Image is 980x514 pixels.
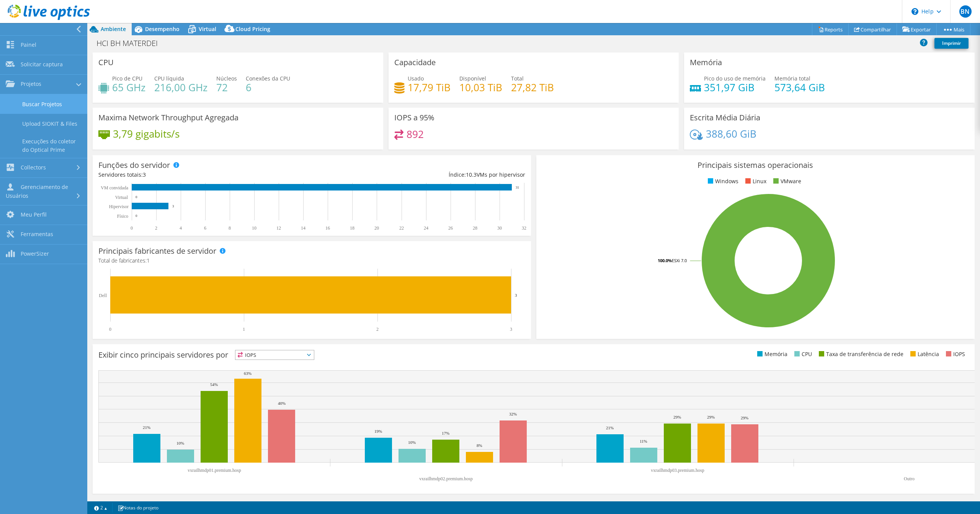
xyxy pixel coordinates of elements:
text: 0 [109,327,111,332]
a: Mais [936,23,970,35]
li: IOPS [944,350,965,358]
li: Linux [743,177,766,186]
text: 1 [243,327,245,332]
span: IOPS [235,350,314,360]
span: 1 [147,257,150,264]
span: Conexões da CPU [246,75,290,82]
text: 32% [509,412,517,416]
text: 30 [497,225,502,231]
span: Usado [408,75,424,82]
text: 10% [176,441,184,445]
li: Windows [706,177,738,186]
span: 10.3 [466,171,477,178]
h3: Escrita Média Diária [690,113,760,122]
span: CPU líquida [154,75,184,82]
text: 28 [473,225,477,231]
text: 11% [640,439,647,443]
tspan: 100.0% [658,258,672,263]
text: 10 [252,225,256,231]
span: Cloud Pricing [235,25,270,33]
text: 2 [376,327,379,332]
text: 29% [707,415,715,419]
text: VM convidada [101,185,128,190]
text: 3 [515,293,517,297]
h4: 6 [246,83,290,92]
h4: 216,00 GHz [154,83,207,92]
text: 31 [516,186,519,189]
text: 4 [180,225,182,231]
text: 19% [374,429,382,434]
li: Latência [908,350,939,358]
text: 40% [278,401,286,406]
text: 8% [477,443,482,448]
span: Memória total [774,75,810,82]
text: 26 [448,225,453,231]
h4: 892 [407,130,424,138]
text: 3 [510,327,512,332]
tspan: Físico [117,213,128,219]
span: Pico do uso de memória [704,75,766,82]
text: 0 [131,225,133,231]
li: Taxa de transferência de rede [817,350,903,358]
text: 12 [276,225,281,231]
div: Servidores totais: [98,171,312,179]
h3: Principais sistemas operacionais [542,161,969,169]
text: 6 [204,225,206,231]
span: Pico de CPU [112,75,142,82]
text: 8 [229,225,231,231]
span: BN [959,5,972,18]
text: 63% [244,371,252,376]
a: Reports [812,23,849,35]
text: 29% [741,415,748,420]
h4: 573,64 GiB [774,83,825,92]
text: 24 [424,225,428,231]
li: CPU [792,350,812,358]
li: Memória [755,350,787,358]
tspan: ESXi 7.0 [672,258,687,263]
text: Hipervisor [109,204,129,209]
text: 10% [408,440,416,445]
h4: 351,97 GiB [704,83,766,92]
h4: 65 GHz [112,83,145,92]
text: 29% [673,415,681,419]
li: VMware [771,177,801,186]
text: vxrailhmdp03.premium.hosp [651,468,704,473]
text: vxrailhmdp02.premium.hosp [419,476,472,481]
span: 3 [143,171,146,178]
span: Ambiente [101,25,126,33]
text: 21% [606,425,614,430]
h4: 17,79 TiB [408,83,451,92]
text: 3 [172,204,174,208]
text: 17% [442,431,449,435]
a: Notas do projeto [112,503,164,512]
div: Índice: VMs por hipervisor [312,171,525,179]
text: vxrailhmdp01.premium.hosp [188,468,241,473]
h4: 72 [216,83,237,92]
h3: Funções do servidor [98,161,170,169]
a: Imprimir [934,38,969,49]
h4: Total de fabricantes: [98,256,525,265]
h4: 3,79 gigabits/s [113,130,180,138]
h4: 27,82 TiB [511,83,554,92]
text: 32 [522,225,526,231]
h1: HCI BH MATERDEI [93,39,170,48]
h4: 10,03 TiB [459,83,502,92]
text: 21% [143,425,150,430]
text: Outro [904,476,915,481]
h3: CPU [98,58,114,67]
span: Virtual [199,25,216,33]
h3: IOPS a 95% [394,113,434,122]
svg: \n [911,8,918,15]
text: Virtual [115,195,128,200]
span: Total [511,75,524,82]
text: 16 [325,225,330,231]
text: 2 [155,225,157,231]
a: Compartilhar [848,23,897,35]
text: 0 [136,195,137,199]
h3: Capacidade [394,58,436,67]
text: 20 [374,225,379,231]
h3: Memória [690,58,722,67]
span: Núcleos [216,75,237,82]
span: Disponível [459,75,486,82]
span: Desempenho [145,25,180,33]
